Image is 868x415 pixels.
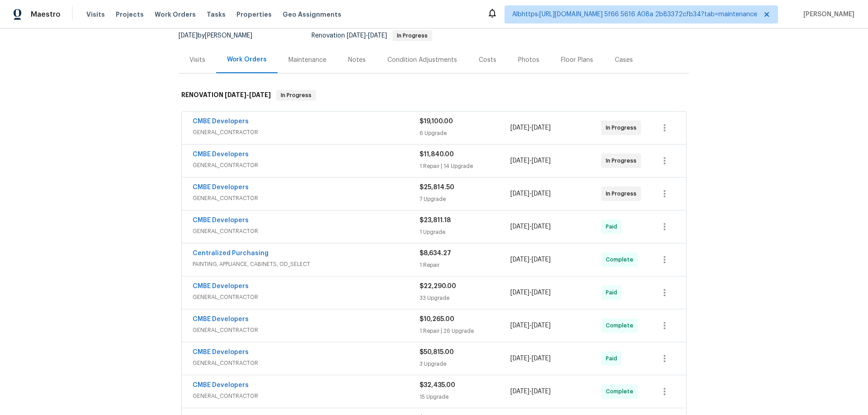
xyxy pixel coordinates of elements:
[193,260,420,269] span: PAINTING, APPLIANCE, CABINETS, OD_SELECT
[420,349,454,355] span: $50,815.00
[532,224,551,230] span: [DATE]
[420,129,510,138] div: 6 Upgrade
[518,56,539,65] div: Photos
[193,283,249,289] a: CMBE Developers
[510,224,529,230] span: [DATE]
[368,33,387,39] span: [DATE]
[207,11,226,18] span: Tasks
[561,56,593,65] div: Floor Plans
[193,349,249,355] a: CMBE Developers
[510,387,551,396] span: -
[420,382,455,388] span: $32,435.00
[311,33,432,39] span: Renovation
[420,250,451,256] span: $8,634.27
[510,321,551,330] span: -
[420,184,454,191] span: $25,814.50
[420,162,510,171] div: 1 Repair | 14 Upgrade
[606,387,637,396] span: Complete
[479,56,496,65] div: Costs
[236,10,272,19] span: Properties
[155,10,196,19] span: Work Orders
[510,388,529,395] span: [DATE]
[420,217,451,224] span: $23,811.18
[510,354,551,363] span: -
[420,228,510,237] div: 1 Upgrade
[800,10,854,19] span: [PERSON_NAME]
[606,189,640,198] span: In Progress
[193,392,420,401] span: GENERAL_CONTRACTOR
[510,191,529,197] span: [DATE]
[420,195,510,204] div: 7 Upgrade
[510,189,551,198] span: -
[510,158,529,164] span: [DATE]
[532,355,551,362] span: [DATE]
[606,321,637,330] span: Complete
[179,30,263,41] div: by [PERSON_NAME]
[347,33,366,39] span: [DATE]
[348,56,366,65] div: Notes
[193,128,420,137] span: GENERAL_CONTRACTOR
[512,10,757,19] span: Albhttps:[URL][DOMAIN_NAME] 5f66 5616 A08a 2b83372cfb34?tab=maintenance
[193,217,249,224] a: CMBE Developers
[532,256,551,263] span: [DATE]
[420,294,510,303] div: 33 Upgrade
[532,388,551,395] span: [DATE]
[606,123,640,132] span: In Progress
[249,92,271,98] span: [DATE]
[189,56,205,65] div: Visits
[510,123,551,132] span: -
[510,125,529,131] span: [DATE]
[420,316,454,322] span: $10,265.00
[420,261,510,270] div: 1 Repair
[193,118,249,125] a: CMBE Developers
[606,255,637,264] span: Complete
[420,151,454,158] span: $11,840.00
[510,322,529,329] span: [DATE]
[225,92,246,98] span: [DATE]
[420,359,510,368] div: 3 Upgrade
[393,33,431,38] span: In Progress
[532,158,551,164] span: [DATE]
[288,56,326,65] div: Maintenance
[532,289,551,296] span: [DATE]
[283,10,341,19] span: Geo Assignments
[193,250,269,256] a: Centralized Purchasing
[193,293,420,302] span: GENERAL_CONTRACTOR
[532,191,551,197] span: [DATE]
[606,354,621,363] span: Paid
[181,90,271,101] h6: RENOVATION
[420,118,453,125] span: $19,100.00
[606,222,621,231] span: Paid
[510,255,551,264] span: -
[193,359,420,368] span: GENERAL_CONTRACTOR
[193,326,420,335] span: GENERAL_CONTRACTOR
[510,256,529,263] span: [DATE]
[227,55,267,64] div: Work Orders
[193,184,249,191] a: CMBE Developers
[510,222,551,231] span: -
[347,33,387,39] span: -
[510,288,551,297] span: -
[225,92,271,98] span: -
[86,10,105,19] span: Visits
[193,194,420,203] span: GENERAL_CONTRACTOR
[532,322,551,329] span: [DATE]
[510,289,529,296] span: [DATE]
[193,151,249,158] a: CMBE Developers
[420,392,510,401] div: 15 Upgrade
[615,56,633,65] div: Cases
[510,355,529,362] span: [DATE]
[420,283,456,289] span: $22,290.00
[193,382,249,388] a: CMBE Developers
[193,161,420,170] span: GENERAL_CONTRACTOR
[606,288,621,297] span: Paid
[510,156,551,165] span: -
[193,227,420,236] span: GENERAL_CONTRACTOR
[420,326,510,336] div: 1 Repair | 26 Upgrade
[179,81,689,110] div: RENOVATION [DATE]-[DATE]In Progress
[31,10,61,19] span: Maestro
[387,56,457,65] div: Condition Adjustments
[179,33,198,39] span: [DATE]
[193,316,249,322] a: CMBE Developers
[532,125,551,131] span: [DATE]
